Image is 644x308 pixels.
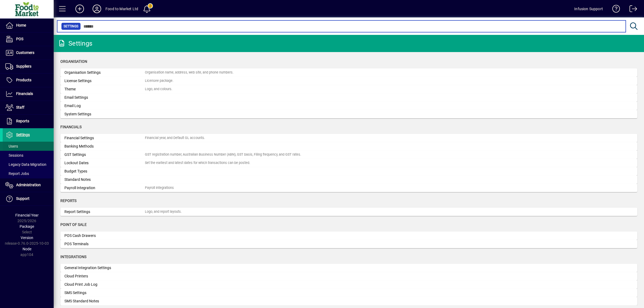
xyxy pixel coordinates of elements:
[3,178,54,192] a: Administration
[60,85,637,93] a: ThemeLogo, and colours.
[64,86,145,92] div: Theme
[64,265,145,271] div: General Integration Settings
[64,273,145,279] div: Cloud Printers
[16,105,24,109] span: Staff
[3,151,54,160] a: Sessions
[60,289,637,297] a: SMS Settings
[60,93,637,102] a: Email Settings
[60,175,637,184] a: Standard Notes
[60,264,637,272] a: General Integration Settings
[145,160,250,166] div: Set the earliest and latest dates for which transactions can be posted.
[60,222,87,227] span: Point of Sale
[3,32,54,46] a: POS
[64,78,145,84] div: License Settings
[60,199,76,203] span: Reports
[16,196,30,201] span: Support
[58,39,92,48] div: Settings
[60,232,637,240] a: POS Cash Drawers
[60,184,637,192] a: Payroll IntegrationPayroll Integrations
[3,101,54,114] a: Staff
[64,168,145,174] div: Budget Types
[60,159,637,167] a: Lockout DatesSet the earliest and latest dates for which transactions can be posted.
[16,50,34,55] span: Customers
[16,23,26,27] span: Home
[64,160,145,166] div: Lockout Dates
[60,280,637,289] a: Cloud Print Job Log
[145,78,173,83] div: Licensee package.
[5,171,29,176] span: Report Jobs
[60,151,637,159] a: GST SettingsGST registration number, Australian Business Number (ABN), GST basis, Filing frequenc...
[16,64,31,68] span: Suppliers
[60,167,637,175] a: Budget Types
[60,59,87,64] span: Organisation
[60,125,82,129] span: Financials
[60,142,637,151] a: Banking Methods
[16,133,30,137] span: Settings
[64,144,145,149] div: Banking Methods
[60,272,637,280] a: Cloud Printers
[3,115,54,128] a: Reports
[145,209,182,214] div: Logo, and report layouts.
[64,24,78,29] span: Settings
[64,290,145,296] div: SMS Settings
[60,68,637,77] a: Organisation SettingsOrganisation name, address, web site, and phone numbers.
[60,77,637,85] a: License SettingsLicensee package.
[145,135,205,141] div: Financial year, and Default GL accounts.
[60,255,86,259] span: Integrations
[625,1,637,19] a: Logout
[64,111,145,117] div: System Settings
[3,142,54,151] a: Users
[16,91,33,96] span: Financials
[3,160,54,169] a: Legacy Data Migration
[5,144,18,148] span: Users
[64,70,145,75] div: Organisation Settings
[64,209,145,215] div: Report Settings
[64,95,145,100] div: Email Settings
[88,4,105,14] button: Profile
[3,46,54,60] a: Customers
[60,134,637,142] a: Financial SettingsFinancial year, and Default GL accounts.
[64,185,145,191] div: Payroll Integration
[145,152,301,157] div: GST registration number, Australian Business Number (ABN), GST basis, Filing frequency, and GST r...
[15,213,39,217] span: Financial Year
[16,78,31,82] span: Products
[23,247,31,251] span: Node
[64,282,145,287] div: Cloud Print Job Log
[60,102,637,110] a: Email Log
[16,183,41,187] span: Administration
[3,74,54,87] a: Products
[5,162,46,167] span: Legacy Data Migration
[60,208,637,216] a: Report SettingsLogo, and report layouts.
[64,233,145,239] div: POS Cash Drawers
[105,5,138,13] div: Food to Market Ltd
[60,240,637,248] a: POS Terminals
[71,4,88,14] button: Add
[64,103,145,109] div: Email Log
[145,70,233,75] div: Organisation name, address, web site, and phone numbers.
[145,185,174,190] div: Payroll Integrations
[3,169,54,178] a: Report Jobs
[16,37,23,41] span: POS
[64,298,145,304] div: SMS Standard Notes
[3,19,54,32] a: Home
[145,87,172,92] div: Logo, and colours.
[60,110,637,118] a: System Settings
[5,153,23,157] span: Sessions
[3,192,54,206] a: Support
[3,87,54,101] a: Financials
[16,119,29,123] span: Reports
[21,236,33,240] span: Version
[574,5,603,13] div: Infusion Support
[64,241,145,247] div: POS Terminals
[64,177,145,182] div: Standard Notes
[64,152,145,157] div: GST Settings
[64,135,145,141] div: Financial Settings
[3,60,54,73] a: Suppliers
[60,297,637,305] a: SMS Standard Notes
[608,1,620,19] a: Knowledge Base
[20,224,34,229] span: Package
